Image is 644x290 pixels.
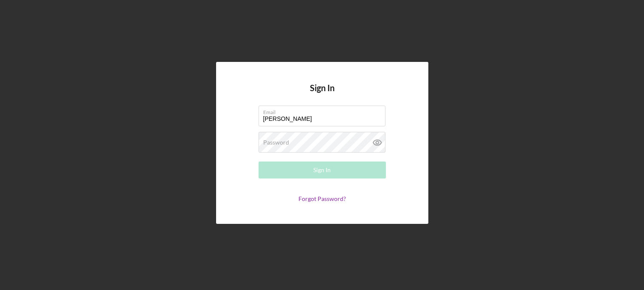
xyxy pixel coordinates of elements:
[313,162,331,178] div: Sign In
[263,139,289,146] label: Password
[259,162,386,178] button: Sign In
[310,83,335,106] h4: Sign In
[298,195,346,202] a: Forgot Password?
[263,106,385,115] label: Email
